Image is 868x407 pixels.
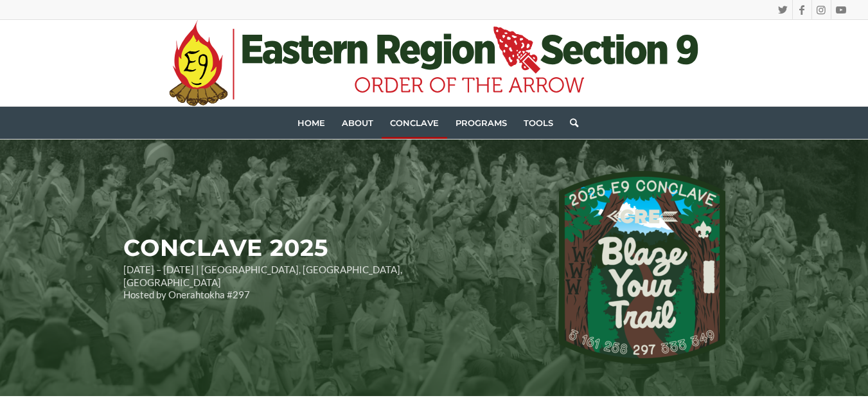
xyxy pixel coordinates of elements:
a: Tools [515,107,562,139]
span: About [342,118,373,128]
span: Programs [456,118,507,128]
a: Search [562,107,578,139]
h2: CONCLAVE 2025 [123,235,493,261]
span: Conclave [390,118,439,128]
a: Conclave [382,107,447,139]
img: 2025 Conclave Logo [559,171,725,364]
a: About [333,107,382,139]
p: [DATE] – [DATE] | [GEOGRAPHIC_DATA], [GEOGRAPHIC_DATA], [GEOGRAPHIC_DATA] Hosted by Onerahtokha #297 [123,264,493,302]
a: Programs [447,107,515,139]
span: Tools [524,118,553,128]
a: Home [289,107,333,139]
span: Home [297,118,325,128]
